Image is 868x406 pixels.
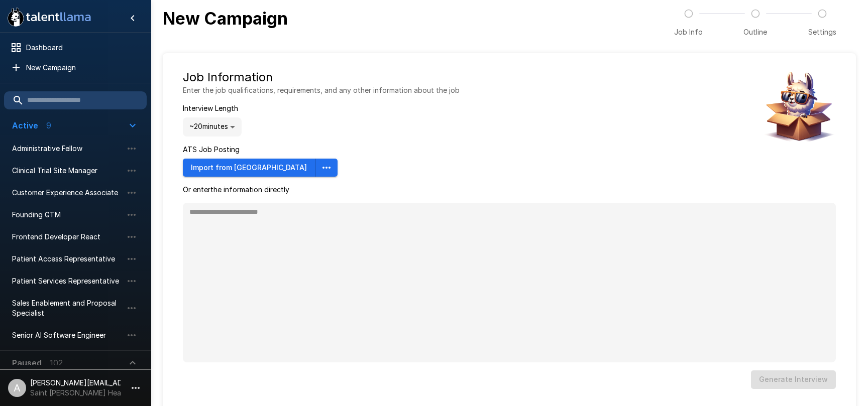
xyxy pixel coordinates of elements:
[183,117,242,137] div: ~ 20 minutes
[183,159,315,177] button: Import from [GEOGRAPHIC_DATA]
[183,85,460,95] p: Enter the job qualifications, requirements, and any other information about the job
[761,69,836,145] img: Animated document
[183,69,460,85] h5: Job Information
[183,185,836,195] p: Or enter the information directly
[183,145,338,155] p: ATS Job Posting
[183,103,242,113] p: Interview Length
[163,8,288,29] b: New Campaign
